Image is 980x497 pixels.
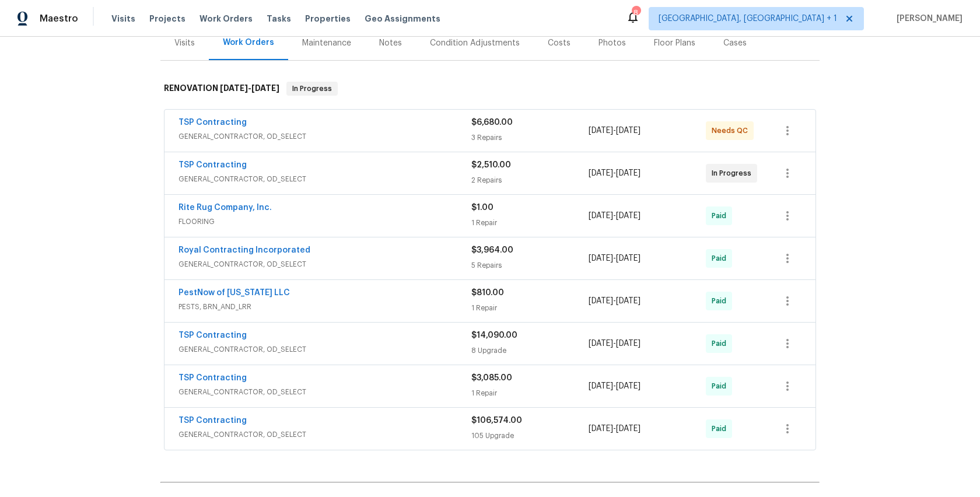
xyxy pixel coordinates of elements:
div: 1 Repair [471,387,589,399]
span: [DATE] [589,339,613,348]
span: - [589,295,640,307]
a: PestNow of [US_STATE] LLC [178,289,290,297]
span: - [589,167,640,179]
span: [DATE] [251,84,279,92]
span: Paid [712,210,731,222]
span: [DATE] [616,425,640,433]
span: Paid [712,295,731,307]
span: - [589,423,640,435]
span: [DATE] [589,169,613,177]
span: In Progress [288,83,337,94]
div: Notes [379,37,402,49]
div: Floor Plans [654,37,695,49]
span: - [589,210,640,222]
span: [DATE] [589,297,613,305]
a: TSP Contracting [178,161,247,169]
span: Paid [712,253,731,264]
span: [DATE] [616,127,640,135]
span: [PERSON_NAME] [892,13,963,24]
span: Geo Assignments [365,13,440,24]
span: FLOORING [178,216,471,228]
span: Tasks [267,15,291,23]
a: TSP Contracting [178,416,247,425]
span: [DATE] [616,297,640,305]
span: [GEOGRAPHIC_DATA], [GEOGRAPHIC_DATA] + 1 [659,13,837,24]
span: [DATE] [589,425,613,433]
span: $2,510.00 [471,161,511,169]
span: [DATE] [616,382,640,390]
span: Maestro [40,13,78,24]
span: [DATE] [616,254,640,262]
a: Rite Rug Company, Inc. [178,204,272,212]
span: $1.00 [471,204,494,212]
div: 8 [632,7,640,19]
span: Work Orders [199,13,253,24]
div: 105 Upgrade [471,430,589,442]
div: 2 Repairs [471,174,589,186]
span: - [589,338,640,349]
div: 5 Repairs [471,260,589,271]
div: 1 Repair [471,217,589,229]
div: Visits [174,37,195,49]
span: In Progress [712,167,756,179]
div: RENOVATION [DATE]-[DATE]In Progress [160,70,820,107]
span: $810.00 [471,289,504,297]
span: $6,680.00 [471,118,513,127]
span: $3,964.00 [471,246,513,254]
div: 8 Upgrade [471,345,589,356]
span: [DATE] [616,169,640,177]
span: - [589,253,640,264]
span: GENERAL_CONTRACTOR, OD_SELECT [178,131,471,142]
span: Paid [712,380,731,392]
div: Costs [548,37,570,49]
div: Photos [598,37,626,49]
span: [DATE] [589,254,613,262]
div: 3 Repairs [471,132,589,143]
span: GENERAL_CONTRACTOR, OD_SELECT [178,344,471,355]
span: $106,574.00 [471,416,522,425]
span: GENERAL_CONTRACTOR, OD_SELECT [178,429,471,440]
div: Condition Adjustments [430,37,520,49]
span: [DATE] [589,382,613,390]
span: [DATE] [220,84,248,92]
span: - [589,125,640,136]
h6: RENOVATION [164,82,279,96]
div: Maintenance [302,37,351,49]
span: Needs QC [712,125,752,136]
span: - [220,84,279,92]
span: $14,090.00 [471,331,517,339]
span: Projects [149,13,185,24]
a: TSP Contracting [178,331,247,339]
a: Royal Contracting Incorporated [178,246,310,254]
span: [DATE] [589,212,613,220]
div: Cases [723,37,747,49]
span: Properties [305,13,351,24]
span: $3,085.00 [471,374,512,382]
div: Work Orders [223,37,274,48]
span: Paid [712,338,731,349]
span: GENERAL_CONTRACTOR, OD_SELECT [178,173,471,185]
span: [DATE] [616,212,640,220]
span: Visits [111,13,135,24]
a: TSP Contracting [178,118,247,127]
a: TSP Contracting [178,374,247,382]
div: 1 Repair [471,302,589,314]
span: [DATE] [589,127,613,135]
span: [DATE] [616,339,640,348]
span: - [589,380,640,392]
span: Paid [712,423,731,435]
span: GENERAL_CONTRACTOR, OD_SELECT [178,258,471,270]
span: PESTS, BRN_AND_LRR [178,301,471,313]
span: GENERAL_CONTRACTOR, OD_SELECT [178,386,471,398]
